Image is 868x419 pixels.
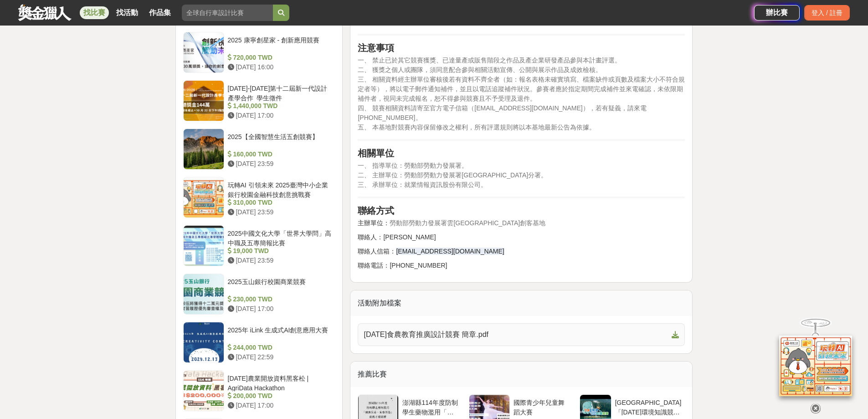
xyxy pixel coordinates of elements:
[514,398,570,415] div: 國際青少年兒童舞蹈大賽
[358,57,621,64] span: 一、 禁止已於其它競賽獲獎、已達量產或販售階段之作品及產企業研發產品參與本計畫評選。
[183,177,335,218] a: 玩轉AI 引領未來 2025臺灣中小企業銀行校園金融科技創意挑戰賽 310,000 TWD [DATE] 23:59
[228,352,332,362] div: [DATE] 22:59
[228,150,332,159] div: 160,000 TWD
[228,391,332,401] div: 200,000 TWD
[228,62,332,72] div: [DATE] 16:00
[779,336,852,396] img: d2146d9a-e6f6-4337-9592-8cefde37ba6b.png
[358,247,685,256] p: 聯絡人信箱：
[228,198,332,207] div: 310,000 TWD
[228,343,332,352] div: 244,000 TWD
[113,6,142,19] a: 找活動
[183,322,335,363] a: 2025年 iLink 生成式AI創意應用大賽 244,000 TWD [DATE] 22:59
[358,171,547,179] span: 二、 主辦單位：勞動部勞動力發展署[GEOGRAPHIC_DATA]分署。
[183,370,335,411] a: [DATE]農業開放資料黑客松 | AgriData Hackathon 200,000 TWD [DATE] 17:00
[350,290,692,316] div: 活動附加檔案
[358,206,394,216] strong: 聯絡方式
[358,323,685,346] a: [DATE]食農教育推廣設計競賽 簡章.pdf
[396,248,504,255] span: [EMAIL_ADDRESS][DOMAIN_NAME]
[182,5,273,21] input: 全球自行車設計比賽
[228,256,332,265] div: [DATE] 23:59
[183,129,335,170] a: 2025【全國智慧生活五創競賽】 160,000 TWD [DATE] 23:59
[228,36,332,53] div: 2025 康寧創星家 - 創新應用競賽
[228,295,332,304] div: 230,000 TWD
[358,261,685,270] p: 聯絡電話：[PHONE_NUMBER]
[228,246,332,256] div: 19,000 TWD
[228,207,332,217] div: [DATE] 23:59
[358,66,602,73] span: 二、 獲獎之個人或團隊，須同意配合參與相關活動宣傳、公開與展示作品及成效檢核。
[390,219,545,227] span: 勞動部勞動力發展署雲[GEOGRAPHIC_DATA]創客基地
[358,104,646,121] span: 四、 競賽相關資料請寄至官方電子信箱（[EMAIL_ADDRESS][DOMAIN_NAME]），若有疑義，請來電[PHONE_NUMBER]。
[228,53,332,62] div: 720,000 TWD
[145,6,175,19] a: 作品集
[228,401,332,410] div: [DATE] 17:00
[358,162,468,169] span: 一、 指導單位：勞動部勞動力發展署。
[80,6,109,19] a: 找比賽
[183,225,335,266] a: 2025中國文化大學「世界大學問」高中職及五專簡報比賽 19,000 TWD [DATE] 23:59
[228,304,332,314] div: [DATE] 17:00
[754,5,800,21] a: 辦比賽
[402,398,459,415] div: 澎湖縣114年度防制學生藥物濫用「健康反毒、青春洋溢」動態才藝競賽
[358,148,394,158] strong: 相關單位
[358,76,685,102] span: 三、 相關資料經主辦單位審核後若有資料不齊全者（如：報名表格未確實填寫、檔案缺件或頁數及檔案大小不符合規定者等），將以電子郵件通知補件，並且以電話追蹤補件狀況。參賽者應於指定期間完成補件並來電確...
[364,329,668,340] span: [DATE]食農教育推廣設計競賽 簡章.pdf
[183,32,335,73] a: 2025 康寧創星家 - 創新應用競賽 720,000 TWD [DATE] 16:00
[358,218,685,228] p: 主辦單位：
[228,101,332,111] div: 1,440,000 TWD
[228,181,332,198] div: 玩轉AI 引領未來 2025臺灣中小企業銀行校園金融科技創意挑戰賽
[228,159,332,169] div: [DATE] 23:59
[358,43,394,53] strong: 注意事項
[358,124,596,131] span: 五、 本基地對競賽內容保留修改之權利，所有評選規則將以本基地最新公告為依據。
[183,274,335,315] a: 2025玉山銀行校園商業競賽 230,000 TWD [DATE] 17:00
[804,5,850,21] div: 登入 / 註冊
[228,84,332,101] div: [DATE]-[DATE]第十二屆新一代設計產學合作_學生徵件
[183,80,335,121] a: [DATE]-[DATE]第十二屆新一代設計產學合作_學生徵件 1,440,000 TWD [DATE] 17:00
[358,233,685,242] p: 聯絡人：[PERSON_NAME]
[350,362,692,387] div: 推薦比賽
[358,181,487,188] span: 三、 承辦單位：就業情報資訊股份有限公司。
[228,326,332,343] div: 2025年 iLink 生成式AI創意應用大賽
[615,398,682,415] div: [GEOGRAPHIC_DATA]「[DATE]環境知識競賽」
[228,277,332,295] div: 2025玉山銀行校園商業競賽
[228,229,332,246] div: 2025中國文化大學「世界大學問」高中職及五專簡報比賽
[228,132,332,150] div: 2025【全國智慧生活五創競賽】
[228,111,332,120] div: [DATE] 17:00
[228,374,332,391] div: [DATE]農業開放資料黑客松 | AgriData Hackathon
